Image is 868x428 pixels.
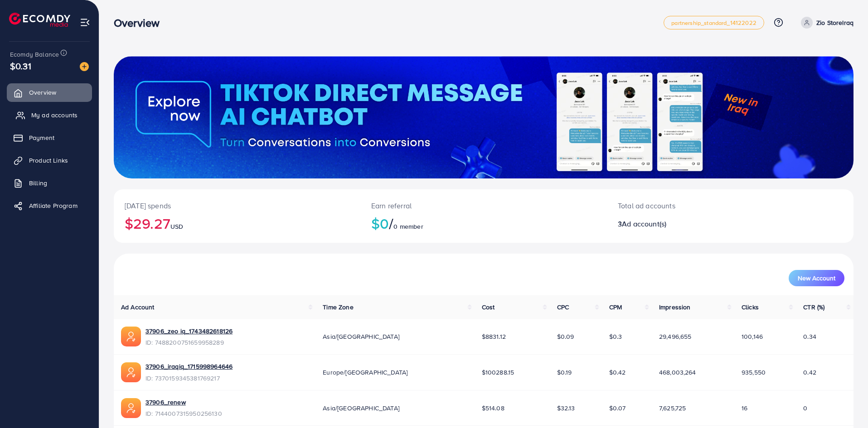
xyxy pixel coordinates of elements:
[622,219,666,229] span: Ad account(s)
[371,200,596,211] p: Earn referral
[145,338,233,347] span: ID: 7488200751659958289
[609,332,622,341] span: $0.3
[557,368,572,377] span: $0.19
[482,332,506,341] span: $8831.12
[618,200,781,211] p: Total ad accounts
[7,129,92,147] a: Payment
[798,275,835,281] span: New Account
[323,404,399,413] span: Asia/[GEOGRAPHIC_DATA]
[323,332,399,341] span: Asia/[GEOGRAPHIC_DATA]
[742,303,759,312] span: Clicks
[145,327,233,336] a: 37906_zeo iq_1743482618126
[618,220,781,228] h2: 3
[659,303,691,312] span: Impression
[609,303,622,312] span: CPM
[145,374,233,383] span: ID: 7370159345381769217
[29,133,54,142] span: Payment
[80,17,90,28] img: menu
[7,197,92,215] a: Affiliate Program
[482,303,495,312] span: Cost
[742,368,766,377] span: 935,550
[789,270,844,286] button: New Account
[170,222,183,231] span: USD
[29,88,56,97] span: Overview
[742,332,763,341] span: 100,146
[145,362,233,371] a: 37906_iraqiq_1715998964646
[371,215,596,232] h2: $0
[803,303,824,312] span: CTR (%)
[671,20,756,26] span: partnership_standard_14122022
[323,303,353,312] span: Time Zone
[659,368,696,377] span: 468,003,264
[816,17,853,28] p: Zio StoreIraq
[10,59,31,72] span: $0.31
[803,404,807,413] span: 0
[609,368,626,377] span: $0.42
[664,16,764,29] a: partnership_standard_14122022
[659,332,692,341] span: 29,496,655
[803,368,816,377] span: 0.42
[121,303,155,312] span: Ad Account
[145,398,222,407] a: 37906_renew
[797,17,853,29] a: Zio StoreIraq
[80,62,89,71] img: image
[125,215,349,232] h2: $29.27
[393,222,423,231] span: 0 member
[742,404,747,413] span: 16
[121,362,141,382] img: ic-ads-acc.e4c84228.svg
[125,200,349,211] p: [DATE] spends
[9,13,70,27] img: logo
[29,156,68,165] span: Product Links
[121,327,141,346] img: ic-ads-acc.e4c84228.svg
[482,404,504,413] span: $514.08
[10,50,59,59] span: Ecomdy Balance
[557,404,575,413] span: $32.13
[609,404,626,413] span: $0.07
[389,213,393,234] span: /
[145,409,222,418] span: ID: 7144007315950256130
[29,201,78,210] span: Affiliate Program
[323,368,407,377] span: Europe/[GEOGRAPHIC_DATA]
[659,404,686,413] span: 7,625,725
[29,178,47,188] span: Billing
[557,332,574,341] span: $0.09
[803,332,816,341] span: 0.34
[7,151,92,169] a: Product Links
[7,174,92,192] a: Billing
[31,111,78,120] span: My ad accounts
[7,83,92,101] a: Overview
[114,16,167,29] h3: Overview
[829,387,861,421] iframe: Chat
[482,368,514,377] span: $100288.15
[7,106,92,124] a: My ad accounts
[121,398,141,418] img: ic-ads-acc.e4c84228.svg
[557,303,569,312] span: CPC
